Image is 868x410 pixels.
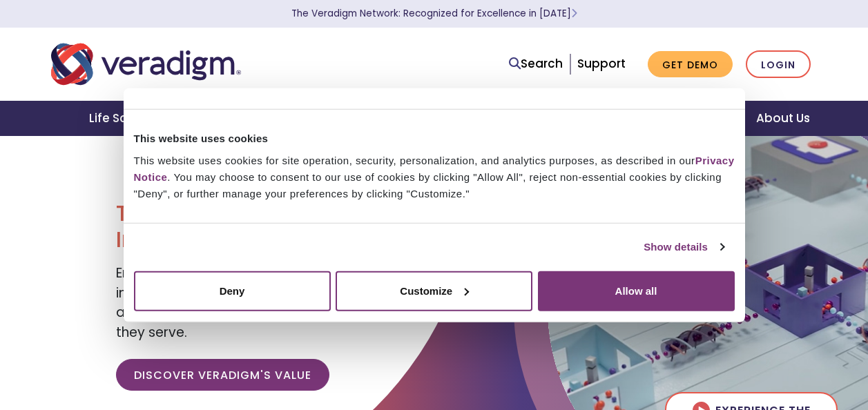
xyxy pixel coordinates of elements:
[746,50,811,79] a: Login
[116,264,420,342] span: Empowering our clients with trusted data, insights, and solutions to help reduce costs and improv...
[648,51,733,78] a: Get Demo
[134,152,735,202] div: This website uses cookies for site operation, security, personalization, and analytics purposes, ...
[116,200,423,253] h1: Transforming Health, Insightfully®
[571,7,577,20] span: Learn More
[116,359,329,391] a: Discover Veradigm's Value
[134,154,735,182] a: Privacy Notice
[538,271,735,311] button: Allow all
[644,239,724,255] a: Show details
[134,271,331,311] button: Deny
[336,271,532,311] button: Customize
[134,130,735,147] div: This website uses cookies
[740,101,827,136] a: About Us
[73,101,187,136] a: Life Sciences
[577,55,626,72] a: Support
[291,7,577,20] a: The Veradigm Network: Recognized for Excellence in [DATE]Learn More
[509,55,563,73] a: Search
[51,41,241,87] img: Veradigm logo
